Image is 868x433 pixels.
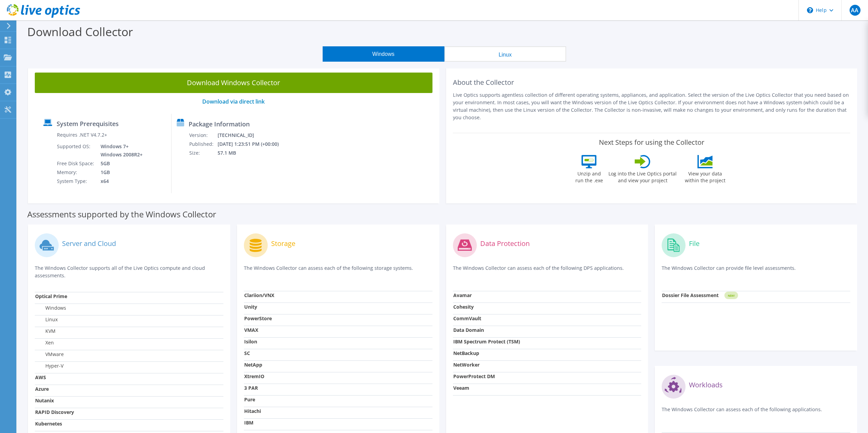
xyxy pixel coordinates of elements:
[599,138,704,146] label: Next Steps for using the Collector
[95,177,144,186] td: x64
[573,168,605,184] label: Unzip and run the .exe
[807,7,813,13] svg: \n
[35,397,54,404] strong: Nutanix
[453,304,474,310] strong: Cohesity
[95,168,144,177] td: 1GB
[244,373,264,380] strong: XtremIO
[57,177,95,186] td: System Type:
[35,293,67,299] strong: Optical Prime
[35,409,74,415] strong: RAPID Discovery
[728,294,735,297] tspan: NEW!
[35,339,54,346] label: Xen
[57,159,95,168] td: Free Disk Space:
[35,386,49,392] strong: Azure
[662,292,719,298] strong: Dossier File Assessment
[35,305,66,311] label: Windows
[27,211,216,218] label: Assessments supported by the Windows Collector
[453,315,481,322] strong: CommVault
[244,408,261,414] strong: Hitachi
[244,264,432,278] p: The Windows Collector can assess each of the following storage systems.
[35,73,432,93] a: Download Windows Collector
[62,240,116,247] label: Server and Cloud
[57,168,95,177] td: Memory:
[189,149,217,157] td: Size:
[95,142,144,159] td: Windows 7+ Windows 2008R2+
[453,373,495,380] strong: PowerProtect DM
[244,419,253,426] strong: IBM
[680,168,730,184] label: View your data within the project
[271,240,295,247] label: Storage
[453,78,851,87] h2: About the Collector
[453,385,469,391] strong: Veeam
[453,350,479,356] strong: NetBackup
[453,91,851,121] p: Live Optics supports agentless collection of different operating systems, appliances, and applica...
[217,140,288,149] td: [DATE] 1:23:51 PM (+00:00)
[244,315,272,322] strong: PowerStore
[57,142,95,159] td: Supported OS:
[850,5,860,16] span: AA
[244,292,274,298] strong: Clariion/VNX
[35,420,62,427] strong: Kubernetes
[244,327,258,333] strong: VMAX
[453,361,480,368] strong: NetWorker
[244,396,255,403] strong: Pure
[453,292,472,298] strong: Avamar
[57,132,107,138] label: Requires .NET V4.7.2+
[217,131,288,140] td: [TECHNICAL_ID]
[35,264,223,279] p: The Windows Collector supports all of the Live Optics compute and cloud assessments.
[244,304,257,310] strong: Unity
[35,362,63,369] label: Hyper-V
[244,361,262,368] strong: NetApp
[95,159,144,168] td: 5GB
[57,120,119,127] label: System Prerequisites
[217,149,288,157] td: 57.1 MB
[189,121,250,127] label: Package Information
[27,24,133,40] label: Download Collector
[323,46,444,62] button: Windows
[453,264,642,278] p: The Windows Collector can assess each of the following DPS applications.
[453,327,484,333] strong: Data Domain
[689,382,723,388] label: Workloads
[244,385,258,391] strong: 3 PAR
[689,240,700,247] label: File
[244,350,250,356] strong: SC
[35,374,46,381] strong: AWS
[35,351,64,358] label: VMware
[244,338,257,345] strong: Isilon
[189,131,217,140] td: Version:
[662,406,850,420] p: The Windows Collector can assess each of the following applications.
[608,168,677,184] label: Log into the Live Optics portal and view your project
[202,98,265,105] a: Download via direct link
[189,140,217,149] td: Published:
[444,46,566,62] button: Linux
[480,240,530,247] label: Data Protection
[35,328,56,335] label: KVM
[662,264,850,278] p: The Windows Collector can provide file level assessments.
[453,338,520,345] strong: IBM Spectrum Protect (TSM)
[35,316,58,323] label: Linux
